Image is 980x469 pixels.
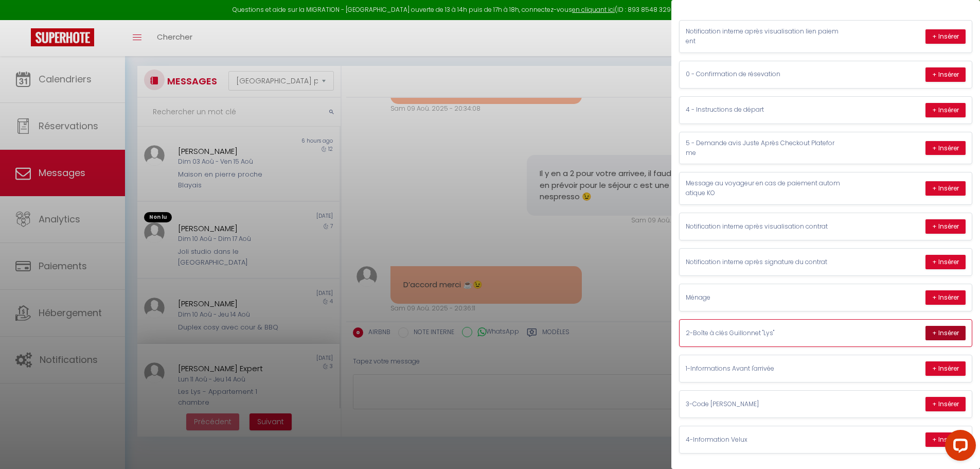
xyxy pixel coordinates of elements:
p: Ménage [686,293,840,303]
button: + Insérer [925,181,966,196]
p: 0 - Confirmation de résevation [686,70,840,79]
p: Notification interne après visualisation contrat [686,222,840,232]
button: + Insérer [925,103,966,117]
button: + Insérer [925,67,966,82]
button: + Insérer [925,219,966,234]
button: + Insérer [925,29,966,44]
p: 4 - Instructions de départ [686,105,840,115]
iframe: LiveChat chat widget [937,426,980,469]
button: + Insérer [925,361,966,376]
button: + Insérer [925,290,966,305]
button: + Insérer [925,141,966,155]
button: + Insérer [925,255,966,269]
p: 5 - Demande avis Juste Après Checkout Plateforme [686,138,840,158]
p: 4-Information Velux [686,435,840,445]
button: + Insérer [925,397,966,411]
p: Notification interne après signature du contrat [686,257,840,267]
button: + Insérer [925,326,966,340]
button: + Insérer [925,432,966,447]
p: 1-Informations Avant l'arrivée [686,364,840,374]
p: Message au voyageur en cas de paiement automatique KO [686,179,840,198]
p: Notification interne après visualisation lien paiement [686,27,840,46]
p: 3-Code [PERSON_NAME] [686,399,840,409]
p: 2-Boîte à clés Guillonnet "Lys" [686,328,840,338]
